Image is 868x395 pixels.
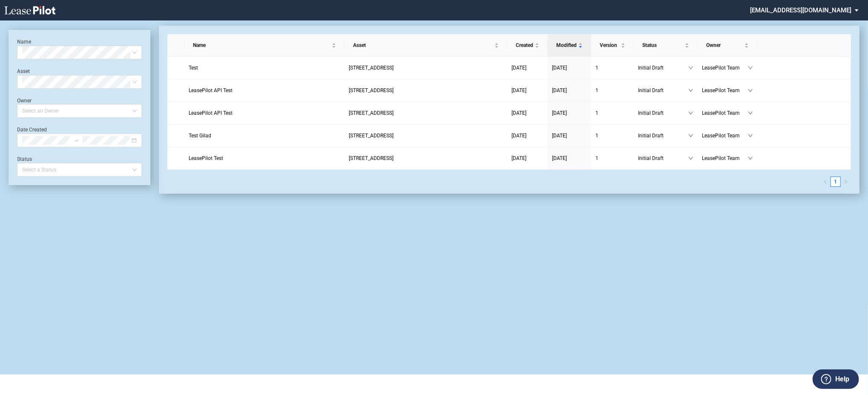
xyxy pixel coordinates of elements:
li: Previous Page [820,177,831,187]
a: Test Gilad [189,131,340,140]
th: Created [507,34,548,57]
span: down [748,65,753,70]
span: [DATE] [552,155,567,161]
span: [DATE] [552,87,567,93]
label: Status [17,156,32,162]
span: down [688,110,693,116]
span: down [748,156,753,161]
a: [DATE] [512,109,543,117]
a: [DATE] [512,154,543,163]
span: LeasePilot Test [189,155,223,161]
span: [DATE] [512,133,526,139]
span: left [823,180,828,184]
a: [DATE] [552,64,587,72]
span: LeasePilot Team [702,131,748,140]
span: LeasePilot Team [702,109,748,117]
span: Initial Draft [638,86,688,95]
span: [DATE] [552,110,567,116]
span: 109 State Street [349,133,394,139]
a: 1 [831,177,840,186]
span: 109 State Street [349,155,394,161]
th: Owner [698,34,757,57]
span: Initial Draft [638,131,688,140]
span: right [844,180,848,184]
span: 109 State Street [349,87,394,93]
th: Version [591,34,634,57]
a: [STREET_ADDRESS] [349,154,503,163]
span: LeasePilot API Test [189,110,233,116]
span: Created [516,41,533,49]
a: 1 [595,131,629,140]
span: [DATE] [512,87,526,93]
span: Asset [353,41,493,49]
span: Initial Draft [638,154,688,163]
a: 1 [595,86,629,95]
span: down [688,88,693,93]
span: [DATE] [552,133,567,139]
span: Test [189,65,198,71]
th: Modified [548,34,591,57]
span: down [688,65,693,70]
a: [DATE] [552,154,587,163]
span: [DATE] [512,155,526,161]
a: LeasePilot API Test [189,109,340,117]
span: LeasePilot API Test [189,87,233,93]
label: Name [17,39,31,45]
th: Name [184,34,345,57]
span: 1 [595,87,598,93]
span: 109 State Street [349,110,394,116]
a: 1 [595,109,629,117]
li: Next Page [841,177,851,187]
a: LeasePilot Test [189,154,340,163]
a: [STREET_ADDRESS] [349,86,503,95]
span: Version [600,41,619,49]
span: [DATE] [512,110,526,116]
button: left [820,177,831,187]
label: Date Created [17,127,47,133]
span: Status [642,41,683,49]
span: Modified [556,41,577,49]
a: [DATE] [552,131,587,140]
button: Help [813,369,859,389]
span: down [688,156,693,161]
span: Owner [706,41,743,49]
span: 1 [595,155,598,161]
a: Test [189,64,340,72]
a: [DATE] [512,131,543,140]
th: Asset [345,34,507,57]
label: Help [835,374,849,385]
a: [DATE] [552,109,587,117]
a: 1 [595,154,629,163]
a: [DATE] [552,86,587,95]
span: Initial Draft [638,109,688,117]
th: Status [634,34,698,57]
span: to [73,137,79,143]
label: Asset [17,68,30,74]
span: Test Gilad [189,133,211,139]
span: 109 State Street [349,65,394,71]
span: LeasePilot Team [702,86,748,95]
li: 1 [831,177,841,187]
span: LeasePilot Team [702,154,748,163]
span: [DATE] [512,65,526,71]
span: down [748,88,753,93]
span: [DATE] [552,65,567,71]
a: [STREET_ADDRESS] [349,131,503,140]
span: LeasePilot Team [702,64,748,72]
span: down [748,110,753,116]
span: down [748,133,753,138]
a: 1 [595,64,629,72]
a: [STREET_ADDRESS] [349,64,503,72]
label: Owner [17,98,32,104]
span: Initial Draft [638,64,688,72]
button: right [841,177,851,187]
span: swap-right [73,137,79,143]
a: [STREET_ADDRESS] [349,109,503,117]
a: [DATE] [512,64,543,72]
span: 1 [595,65,598,71]
span: Name [193,41,330,49]
a: LeasePilot API Test [189,86,340,95]
span: 1 [595,110,598,116]
a: [DATE] [512,86,543,95]
span: 1 [595,133,598,139]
